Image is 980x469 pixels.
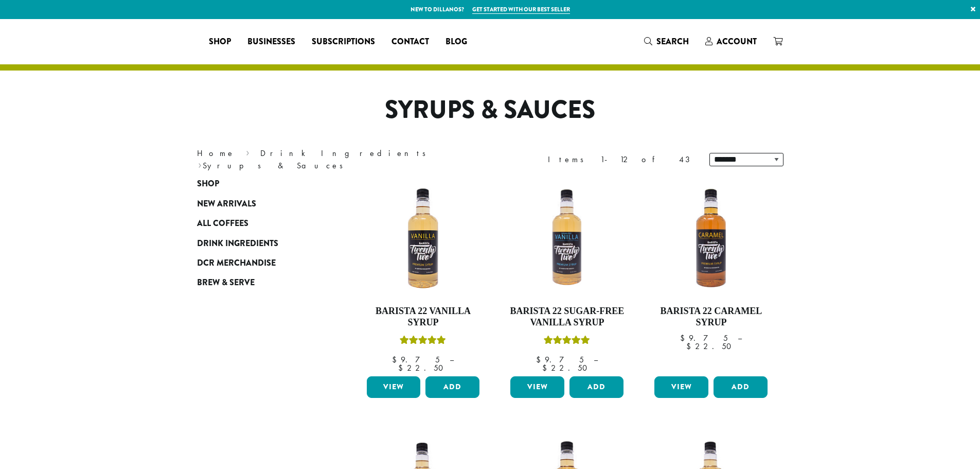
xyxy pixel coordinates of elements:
a: New Arrivals [197,194,320,214]
span: Blog [446,36,467,48]
img: SF-VANILLA-300x300.png [508,179,626,298]
span: Businesses [247,36,295,48]
bdi: 22.50 [686,341,736,352]
h1: Syrups & Sauces [189,95,791,125]
span: – [594,354,598,365]
span: $ [392,354,401,365]
bdi: 9.75 [392,354,440,365]
span: $ [680,333,689,343]
a: View [510,376,564,398]
a: Barista 22 Caramel Syrup [652,179,770,372]
span: New Arrivals [197,198,256,211]
a: Home [197,148,235,159]
a: Barista 22 Vanilla SyrupRated 5.00 out of 5 [364,179,483,372]
div: Rated 5.00 out of 5 [544,334,590,350]
a: DCR Merchandise [197,253,320,273]
h4: Barista 22 Caramel Syrup [652,306,770,328]
img: VANILLA-300x300.png [364,179,482,298]
a: Shop [197,174,320,194]
span: Shop [209,36,231,48]
span: $ [398,362,407,373]
span: – [738,333,742,343]
span: All Coffees [197,217,248,230]
bdi: 9.75 [536,354,584,365]
a: Search [636,33,697,50]
a: Shop [201,33,239,50]
span: Shop [197,178,219,190]
button: Add [714,376,768,398]
bdi: 9.75 [680,333,728,343]
div: Items 1-12 of 43 [548,153,694,166]
a: Drink Ingredients [197,233,320,253]
a: View [367,376,421,398]
a: View [654,376,708,398]
span: Subscriptions [312,36,375,48]
h4: Barista 22 Sugar-Free Vanilla Syrup [508,306,626,328]
span: Drink Ingredients [197,237,278,250]
a: All Coffees [197,214,320,233]
bdi: 22.50 [398,362,448,373]
nav: Breadcrumb [197,147,475,172]
span: Contact [391,36,429,48]
span: › [198,156,202,172]
bdi: 22.50 [542,362,592,373]
a: Brew & Serve [197,273,320,292]
h4: Barista 22 Vanilla Syrup [364,306,483,328]
span: › [246,144,250,160]
span: – [450,354,454,365]
span: DCR Merchandise [197,257,276,270]
a: Barista 22 Sugar-Free Vanilla SyrupRated 5.00 out of 5 [508,179,626,372]
span: Brew & Serve [197,276,255,289]
div: Rated 5.00 out of 5 [400,334,446,350]
a: Drink Ingredients [260,148,433,159]
span: $ [536,354,545,365]
button: Add [425,376,479,398]
button: Add [569,376,623,398]
img: CARAMEL-1-300x300.png [652,179,770,298]
span: $ [542,362,551,373]
a: Get started with our best seller [472,5,570,14]
span: $ [686,341,695,352]
span: Account [717,36,757,47]
span: Search [656,36,689,47]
